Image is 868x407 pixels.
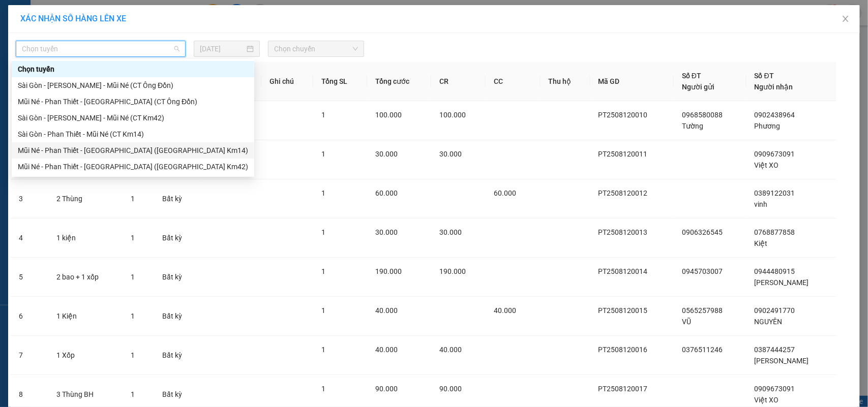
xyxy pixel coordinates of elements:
span: 0768877858 [755,228,795,236]
div: Chọn tuyến [12,61,254,77]
span: 0944480915 [755,267,795,275]
span: PT2508120015 [598,306,648,315]
span: 60.000 [494,189,516,197]
span: Số ĐT [755,72,774,80]
div: Sài Gòn - Phan Thiết - Mũi Né (CT Ông Đồn) [12,77,254,93]
span: [PERSON_NAME] [755,357,809,365]
span: 0906326545 [682,228,723,236]
b: BIÊN NHẬN GỬI HÀNG HÓA [66,15,98,98]
span: 1 [321,111,325,119]
div: Sài Gòn - Phan Thiết - Mũi Né (CT Km14) [12,126,254,142]
span: 30.000 [375,150,398,158]
span: 40.000 [439,346,462,354]
span: 0565257988 [682,306,723,315]
th: Ghi chú [261,62,313,101]
span: 90.000 [375,385,398,393]
span: 1 [321,150,325,158]
span: 1 [321,346,325,354]
span: 40.000 [375,306,398,315]
span: Người gửi [682,83,714,91]
th: Mã GD [590,62,674,101]
span: close [842,15,850,23]
td: Bất kỳ [154,297,200,336]
input: 12/08/2025 [200,43,245,54]
span: PT2508120012 [598,189,648,197]
span: Chọn chuyến [274,41,357,56]
span: 1 [131,273,135,281]
span: 60.000 [375,189,398,197]
span: 0968580088 [682,111,723,119]
div: Mũi Né - Phan Thiết - Sài Gòn (CT Km42) [12,159,254,175]
div: Chọn tuyến [18,64,248,75]
span: PT2508120014 [598,267,648,275]
span: 1 [321,385,325,393]
td: 4 [11,218,48,258]
span: 0902491770 [755,306,795,315]
div: Sài Gòn - [PERSON_NAME] - Mũi Né (CT Ông Đồn) [18,80,248,91]
span: [PERSON_NAME] [755,278,809,287]
span: 0387444257 [755,346,795,354]
td: 2 [11,140,48,179]
button: Close [831,5,860,34]
span: 1 [321,267,325,275]
td: Bất kỳ [154,258,200,297]
span: NGUYÊN [755,318,783,326]
td: Bất kỳ [154,336,200,375]
div: Mũi Né - Phan Thiết - Sài Gòn (CT Km14) [12,142,254,159]
th: CR [431,62,486,101]
span: 1 [131,234,135,242]
td: 1 [11,101,48,140]
span: Tường [682,122,703,130]
div: Mũi Né - Phan Thiết - Sài Gòn (CT Ông Đồn) [12,93,254,110]
div: Mũi Né - Phan Thiết - [GEOGRAPHIC_DATA] (CT Ông Đồn) [18,96,248,107]
span: 30.000 [375,228,398,236]
td: 2 Thùng [48,179,123,218]
span: PT2508120011 [598,150,648,158]
span: 90.000 [439,385,462,393]
td: 6 [11,297,48,336]
span: 100.000 [439,111,466,119]
span: 1 [321,228,325,236]
span: 100.000 [375,111,402,119]
span: 0389122031 [755,189,795,197]
span: 0902438964 [755,111,795,119]
td: Bất kỳ [154,218,200,258]
td: 3 [11,179,48,218]
td: 2 bao + 1 xốp [48,258,123,297]
td: Bất kỳ [154,179,200,218]
span: 40.000 [375,346,398,354]
div: Sài Gòn - Phan Thiết - Mũi Né (CT Km14) [18,129,248,140]
span: 0376511246 [682,346,723,354]
b: [PERSON_NAME] [13,66,57,113]
span: 1 [131,312,135,320]
span: Số ĐT [682,72,701,80]
span: 0945703007 [682,267,723,275]
div: Mũi Né - Phan Thiết - [GEOGRAPHIC_DATA] ([GEOGRAPHIC_DATA] Km14) [18,145,248,156]
span: PT2508120010 [598,111,648,119]
li: (c) 2017 [85,48,140,61]
th: Thu hộ [541,62,590,101]
span: PT2508120013 [598,228,648,236]
span: PT2508120017 [598,385,648,393]
span: 30.000 [439,228,462,236]
td: 7 [11,336,48,375]
span: 1 [321,306,325,315]
span: Người nhận [755,83,793,91]
th: CC [486,62,540,101]
span: 0909673091 [755,150,795,158]
th: Tổng cước [367,62,431,101]
span: 1 [131,351,135,359]
span: 1 [131,390,135,398]
span: vinh [755,200,768,208]
span: Kiệt [755,239,768,247]
span: Chọn tuyến [22,41,179,56]
img: logo.jpg [110,13,135,37]
span: XÁC NHẬN SỐ HÀNG LÊN XE [20,14,126,23]
span: 30.000 [439,150,462,158]
span: 1 [321,189,325,197]
span: VŨ [682,318,691,326]
span: Việt XO [755,161,779,169]
td: 5 [11,258,48,297]
span: PT2508120016 [598,346,648,354]
span: 190.000 [439,267,466,275]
